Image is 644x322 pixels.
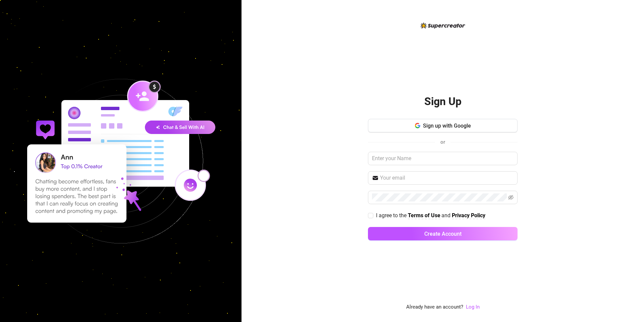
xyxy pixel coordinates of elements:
a: Log In [466,304,480,310]
h2: Sign Up [424,95,462,108]
a: Log In [466,303,480,311]
strong: Terms of Use [408,212,440,219]
span: or [440,139,445,145]
span: I agree to the [376,212,408,219]
a: Privacy Policy [452,212,485,219]
span: Already have an account? [406,303,463,311]
a: Terms of Use [408,212,440,219]
span: and [441,212,452,219]
span: eye-invisible [508,195,514,200]
span: Create Account [424,231,462,237]
strong: Privacy Policy [452,212,485,219]
img: logo-BBDzfeDw.svg [421,22,465,29]
button: Create Account [368,227,518,240]
img: signup-background-D0MIrEPF.svg [5,45,237,277]
span: Sign up with Google [423,123,471,129]
button: Sign up with Google [368,119,518,132]
input: Your email [380,174,514,182]
input: Enter your Name [368,152,518,165]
